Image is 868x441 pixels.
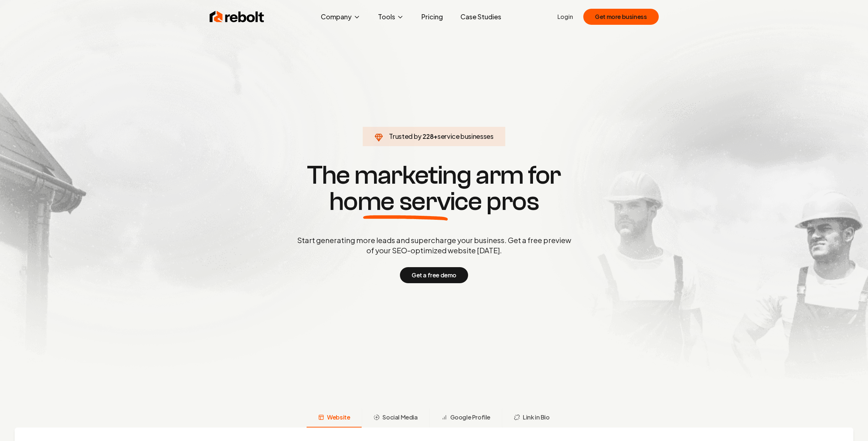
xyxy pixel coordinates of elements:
span: + [433,132,437,140]
a: Pricing [416,9,449,24]
span: service businesses [437,132,494,140]
span: home service [329,188,482,215]
button: Link in Bio [502,409,561,428]
a: Login [557,12,573,21]
span: Social Media [382,413,417,422]
p: Start generating more leads and supercharge your business. Get a free preview of your SEO-optimiz... [296,235,573,255]
span: Website [327,413,350,422]
span: Trusted by [389,132,421,140]
button: Website [307,409,362,428]
button: Google Profile [429,409,502,428]
img: Rebolt Logo [210,9,264,24]
button: Get more business [583,9,658,25]
h1: The marketing arm for pros [259,162,609,215]
a: Case Studies [455,9,507,24]
span: 228 [423,131,433,141]
button: Get a free demo [400,267,468,283]
button: Social Media [362,409,429,428]
span: Link in Bio [523,413,550,422]
button: Tools [372,9,410,24]
button: Company [315,9,366,24]
span: Google Profile [450,413,490,422]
